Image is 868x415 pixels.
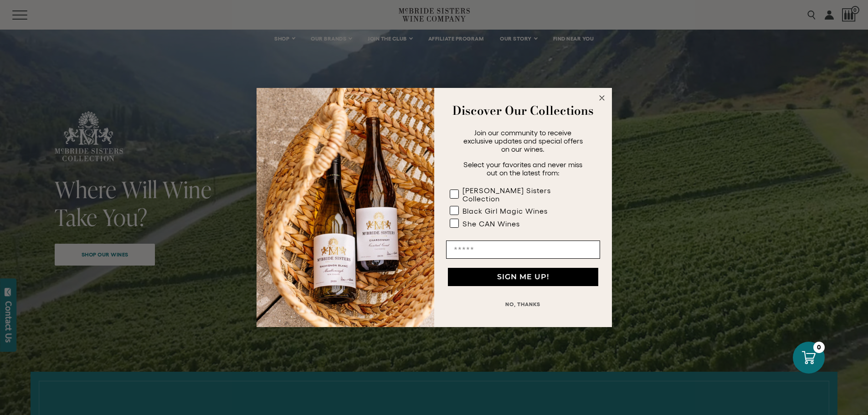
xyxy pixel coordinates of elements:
[813,342,825,353] div: 0
[446,295,600,313] button: NO, THANKS
[596,92,607,103] button: Close dialog
[463,128,583,153] span: Join our community to receive exclusive updates and special offers on our wines.
[462,186,582,203] div: [PERSON_NAME] Sisters Collection
[452,102,594,119] strong: Discover Our Collections
[463,160,582,177] span: Select your favorites and never miss out on the latest from:
[462,220,520,228] div: She CAN Wines
[462,207,548,215] div: Black Girl Magic Wines
[257,88,434,327] img: 42653730-7e35-4af7-a99d-12bf478283cf.jpeg
[448,268,598,286] button: SIGN ME UP!
[446,241,600,259] input: Email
